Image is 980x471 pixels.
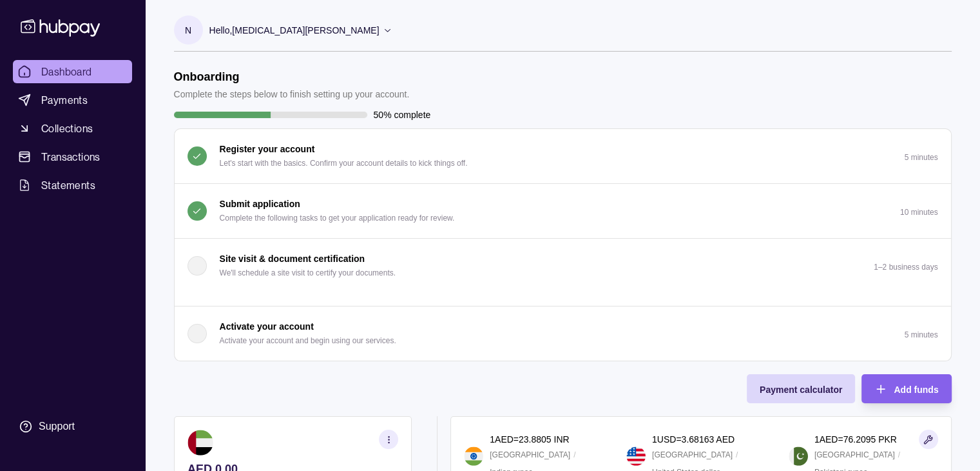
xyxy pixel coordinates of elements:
span: Payments [41,92,88,108]
a: Collections [13,117,132,140]
p: 1 USD = 3.68163 AED [652,432,735,446]
button: Site visit & document certification We'll schedule a site visit to certify your documents.1–2 bus... [175,239,951,293]
p: 50% complete [374,108,431,122]
h1: Onboarding [174,70,410,84]
div: Site visit & document certification We'll schedule a site visit to certify your documents.1–2 bus... [175,293,951,306]
p: Complete the following tasks to get your application ready for review. [220,211,455,225]
p: We'll schedule a site visit to certify your documents. [220,266,396,280]
img: ae [187,430,213,456]
p: Register your account [220,142,315,156]
p: Hello, [MEDICAL_DATA][PERSON_NAME] [209,23,380,37]
button: Payment calculator [747,374,855,403]
a: Dashboard [13,60,132,83]
div: Support [39,419,75,434]
p: 1 AED = 76.2095 PKR [814,432,897,446]
span: Collections [41,121,93,136]
button: Add funds [861,374,951,403]
p: 5 minutes [904,330,937,339]
p: N [185,23,191,37]
p: Activate your account and begin using our services. [220,334,396,348]
img: us [626,446,646,466]
p: Activate your account [220,319,314,334]
p: / [898,448,900,462]
button: Activate your account Activate your account and begin using our services.5 minutes [175,306,951,361]
button: Register your account Let's start with the basics. Confirm your account details to kick things of... [175,129,951,183]
p: 5 minutes [904,153,937,162]
img: pk [789,446,808,466]
a: Transactions [13,145,132,168]
p: Site visit & document certification [220,252,365,266]
span: Payment calculator [760,385,842,395]
p: / [573,448,575,462]
span: Dashboard [41,64,92,79]
a: Support [13,413,132,440]
p: Complete the steps below to finish setting up your account. [174,87,410,101]
img: in [464,446,483,466]
a: Payments [13,88,132,112]
p: 10 minutes [900,208,938,217]
p: [GEOGRAPHIC_DATA] [490,448,570,462]
a: Statements [13,174,132,197]
button: Submit application Complete the following tasks to get your application ready for review.10 minutes [175,184,951,238]
p: 1 AED = 23.8805 INR [490,432,569,446]
p: Let's start with the basics. Confirm your account details to kick things off. [220,156,468,170]
span: Add funds [894,385,938,395]
p: Submit application [220,197,300,211]
p: / [736,448,738,462]
p: 1–2 business days [874,263,937,272]
span: Transactions [41,149,101,165]
p: [GEOGRAPHIC_DATA] [652,448,733,462]
span: Statements [41,177,95,193]
p: [GEOGRAPHIC_DATA] [814,448,895,462]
